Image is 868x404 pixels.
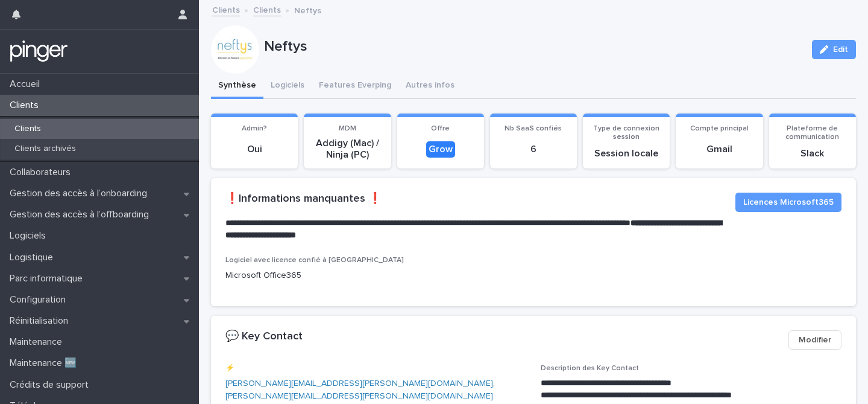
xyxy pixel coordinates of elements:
p: Clients [5,100,48,111]
p: Configuration [5,294,75,306]
p: , [225,377,526,403]
p: Neftys [264,38,802,56]
p: Oui [218,144,291,155]
span: Compte principal [690,125,749,132]
span: Logiciel avec licence confié à [GEOGRAPHIC_DATA] [225,257,404,264]
button: Features Everping [312,74,398,99]
span: Modifier [799,334,831,346]
a: Clients [253,2,281,16]
p: 6 [497,144,570,155]
p: Logistique [5,252,63,263]
button: Licences Microsoft365 [735,193,841,212]
a: [PERSON_NAME][EMAIL_ADDRESS][PERSON_NAME][DOMAIN_NAME] [225,392,493,400]
span: Licences Microsoft365 [743,196,834,208]
span: Admin? [242,125,267,132]
p: Microsoft Office365 [225,269,421,282]
p: Gmail [683,144,755,155]
span: Type de connexion session [593,125,659,141]
p: Clients archivés [5,144,86,154]
p: Collaborateurs [5,167,80,178]
p: Réinitialisation [5,315,78,327]
div: Grow [426,141,455,158]
button: Autres infos [398,74,462,99]
h2: ❗️Informations manquantes ❗️ [225,193,382,206]
span: Plateforme de communication [785,125,839,141]
a: Clients [212,2,240,16]
span: Nb SaaS confiés [505,125,562,132]
p: Maintenance [5,336,72,348]
a: [PERSON_NAME][EMAIL_ADDRESS][PERSON_NAME][DOMAIN_NAME] [225,379,493,388]
p: Logiciels [5,230,55,242]
h2: 💬 Key Contact [225,330,303,344]
p: Clients [5,124,51,134]
p: Gestion des accès à l’offboarding [5,209,159,220]
p: Gestion des accès à l’onboarding [5,188,157,199]
button: Logiciels [263,74,312,99]
span: Description des Key Contact [541,365,639,372]
span: MDM [339,125,356,132]
img: mTgBEunGTSyRkCgitkcU [10,39,68,63]
p: Maintenance 🆕 [5,358,86,369]
button: Modifier [788,330,841,350]
button: Edit [812,40,856,59]
p: Accueil [5,79,49,90]
p: Parc informatique [5,273,92,284]
p: Slack [776,148,849,159]
span: ⚡️ [225,365,234,372]
button: Synthèse [211,74,263,99]
p: Session locale [590,148,662,159]
p: Addigy (Mac) / Ninja (PC) [311,138,383,161]
p: Crédits de support [5,379,98,391]
p: Neftys [294,3,321,16]
span: Offre [431,125,450,132]
span: Edit [833,45,848,54]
